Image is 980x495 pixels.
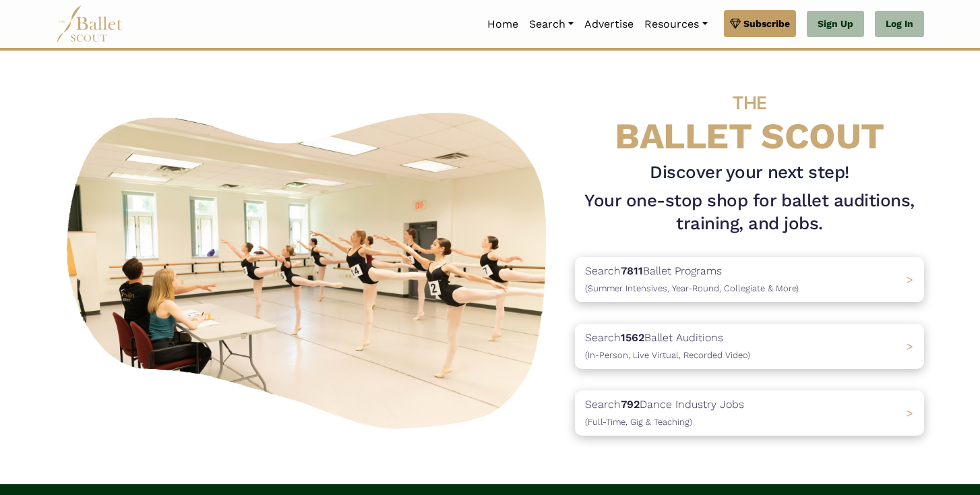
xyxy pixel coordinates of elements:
[733,92,766,114] span: THE
[575,190,924,235] h1: Your one-stop shop for ballet auditions, training, and jobs.
[621,398,640,411] b: 792
[575,78,924,156] h4: BALLET SCOUT
[575,257,924,302] a: Search7811Ballet Programs(Summer Intensives, Year-Round, Collegiate & More)>
[639,10,712,38] a: Resources
[621,331,644,344] b: 1562
[579,10,639,38] a: Advertise
[907,273,913,286] span: >
[724,10,796,37] a: Subscribe
[482,10,524,38] a: Home
[743,16,790,31] span: Subscribe
[621,264,643,277] b: 7811
[807,11,864,38] a: Sign Up
[585,329,750,363] p: Search Ballet Auditions
[730,16,741,31] img: gem.svg
[575,390,924,436] a: Search792Dance Industry Jobs(Full-Time, Gig & Teaching) >
[575,161,924,184] h3: Discover your next step!
[585,396,744,430] p: Search Dance Industry Jobs
[575,324,924,369] a: Search1562Ballet Auditions(In-Person, Live Virtual, Recorded Video) >
[585,283,799,293] span: (Summer Intensives, Year-Round, Collegiate & More)
[907,407,913,419] span: >
[585,262,799,297] p: Search Ballet Programs
[56,98,564,437] img: A group of ballerinas talking to each other in a ballet studio
[875,11,924,38] a: Log In
[585,350,750,360] span: (In-Person, Live Virtual, Recorded Video)
[585,417,692,427] span: (Full-Time, Gig & Teaching)
[907,340,913,353] span: >
[524,10,579,38] a: Search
